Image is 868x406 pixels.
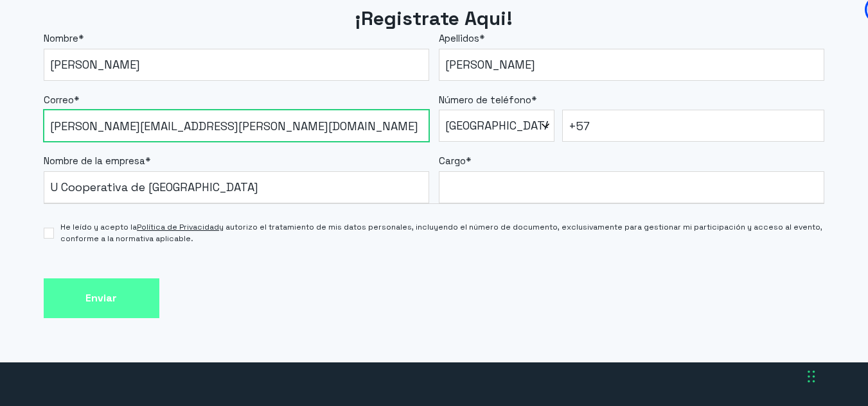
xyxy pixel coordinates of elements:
[44,155,145,167] span: Nombre de la empresa
[439,155,466,167] span: Cargo
[44,278,159,319] input: Enviar
[44,32,78,44] span: Nombre
[137,222,219,232] a: Política de Privacidad
[44,228,55,239] input: He leído y acepto laPolítica de Privacidady autorizo el tratamiento de mis datos personales, incl...
[808,357,815,396] div: Arrastrar
[60,221,824,244] span: He leído y acepto la y autorizo el tratamiento de mis datos personales, incluyendo el número de d...
[439,32,479,44] span: Apellidos
[44,6,825,32] h2: ¡Registrate Aqui!
[439,94,531,106] span: Número de teléfono
[44,94,74,106] span: Correo
[637,242,868,406] iframe: Chat Widget
[637,242,868,406] div: Widget de chat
